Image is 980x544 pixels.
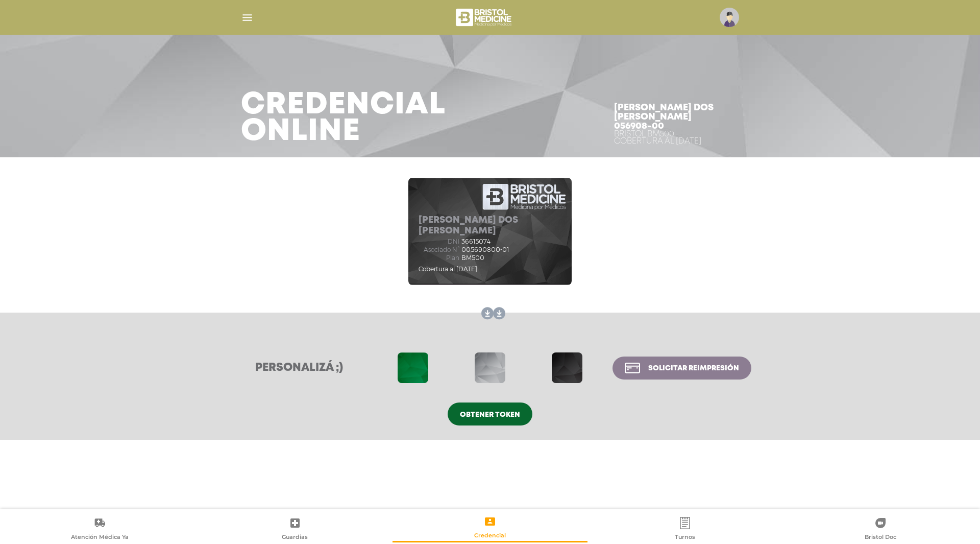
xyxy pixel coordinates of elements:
[865,533,896,542] span: Bristol Doc
[197,516,392,542] a: Guardias
[229,361,370,374] h3: Personalizá ;)
[720,8,739,27] img: profile-placeholder.svg
[460,411,520,418] span: Obtener token
[648,365,739,372] span: Solicitar reimpresión
[393,515,587,541] a: Credencial
[461,246,509,253] span: 005690800-01
[419,265,477,273] span: Cobertura al [DATE]
[448,403,532,425] a: Obtener token
[241,92,446,145] h3: Credencial Online
[419,215,561,237] h5: [PERSON_NAME] Dos [PERSON_NAME]
[783,516,978,542] a: Bristol Doc
[612,357,751,380] a: Solicitar reimpresión
[614,103,739,131] h4: [PERSON_NAME] Dos [PERSON_NAME] 056908-00
[71,533,129,542] span: Atención Médica Ya
[587,516,782,542] a: Turnos
[461,238,491,245] span: 36615074
[454,5,515,30] img: bristol-medicine-blanco.png
[419,238,459,245] span: dni
[419,246,459,253] span: Asociado N°
[614,131,739,145] div: Bristol BM500 Cobertura al [DATE]
[675,533,695,542] span: Turnos
[241,11,254,24] img: Cober_menu-lines-white.svg
[474,532,506,541] span: Credencial
[2,516,197,542] a: Atención Médica Ya
[419,254,459,262] span: Plan
[461,254,484,262] span: BM500
[282,533,308,542] span: Guardias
